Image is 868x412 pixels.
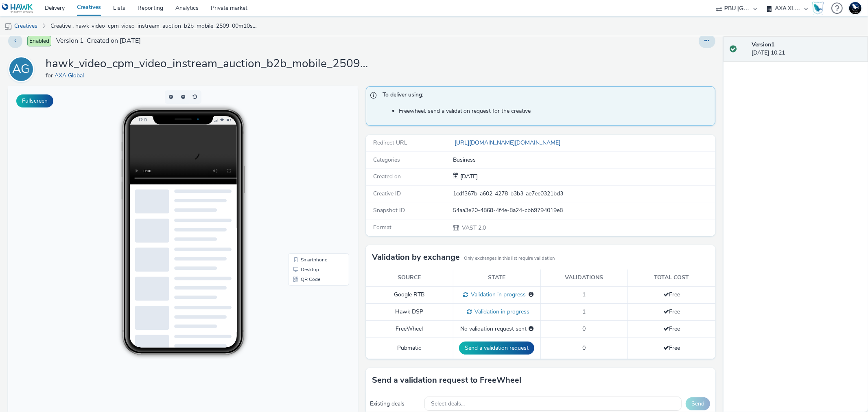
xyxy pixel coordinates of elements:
[16,94,53,107] button: Fullscreen
[373,224,391,231] span: Format
[282,169,339,178] li: Smartphone
[582,344,586,352] span: 0
[540,270,628,286] th: Validations
[472,308,529,316] span: Validation in progress
[4,22,12,31] img: mobile
[372,251,460,263] h3: Validation by exchange
[812,2,827,15] a: Hawk Academy
[373,139,407,147] span: Redirect URL
[431,401,465,408] span: Select deals...
[2,3,33,13] img: undefined Logo
[464,255,555,262] small: Only exchanges in this list require validation
[663,308,680,316] span: Free
[282,178,339,188] li: Desktop
[366,270,453,286] th: Source
[56,36,141,46] span: Version 1 - Created on [DATE]
[582,308,586,316] span: 1
[372,374,521,386] h3: Send a validation request to FreeWheel
[849,2,861,14] img: Support Hawk
[366,337,453,359] td: Pubmatic
[461,224,486,232] span: VAST 2.0
[453,156,714,164] div: Business
[383,91,707,101] span: To deliver using:
[453,270,540,286] th: State
[459,173,478,181] div: Creation 04 September 2025, 10:21
[468,291,526,298] span: Validation in progress
[373,190,401,197] span: Creative ID
[686,397,710,410] button: Send
[529,325,533,333] div: Please select a deal below and click on Send to send a validation request to FreeWheel.
[293,191,312,195] span: QR Code
[370,400,420,408] div: Existing deals
[46,72,55,79] span: for
[459,342,534,355] button: Send a validation request
[366,320,453,337] td: FreeWheel
[366,303,453,320] td: Hawk DSP
[293,181,311,186] span: Desktop
[663,291,680,298] span: Free
[628,270,715,286] th: Total cost
[457,325,536,333] div: No validation request sent
[46,56,371,72] h1: hawk_video_cpm_video_instream_auction_b2b_mobile_2509_00m10s_de_de_awareness_video-cyber-cybersec...
[27,36,51,46] span: Enabled
[373,206,405,214] span: Snapshot ID
[453,206,714,215] div: 54aa3e20-4868-4f4e-8a24-cbb9794019e8
[453,139,564,147] a: [URL][DOMAIN_NAME][DOMAIN_NAME]
[130,31,139,36] span: 17:13
[582,291,586,298] span: 1
[812,2,824,15] img: Hawk Academy
[663,344,680,352] span: Free
[459,173,478,180] span: [DATE]
[399,107,711,115] li: Freewheel: send a validation request for the creative
[373,173,401,180] span: Created on
[663,325,680,333] span: Free
[752,41,774,48] strong: Version 1
[55,72,87,79] a: AXA Global
[13,58,30,81] div: AG
[282,188,339,198] li: QR Code
[46,16,263,36] a: Creative : hawk_video_cpm_video_instream_auction_b2b_mobile_2509_00m10s_de_de_awareness_video-cyb...
[293,171,319,176] span: Smartphone
[373,156,400,164] span: Categories
[8,65,37,73] a: AG
[582,325,586,333] span: 0
[453,190,714,198] div: 1cdf367b-a602-4278-b3b3-ae7ec0321bd3
[366,286,453,303] td: Google RTB
[752,41,861,57] div: [DATE] 10:21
